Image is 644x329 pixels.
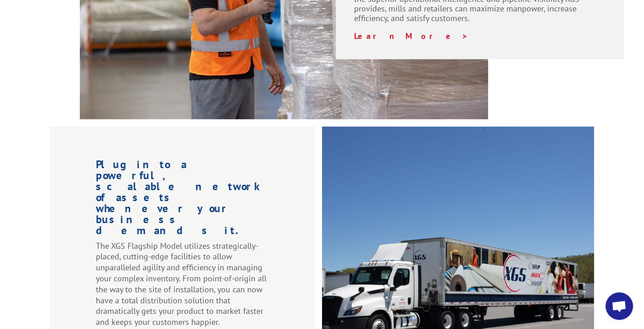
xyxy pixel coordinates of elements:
div: Open chat [605,292,633,320]
h1: Plug into a powerful, scalable network of assets whenever your business demands it. [96,159,269,241]
a: Learn More > [354,31,468,41]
